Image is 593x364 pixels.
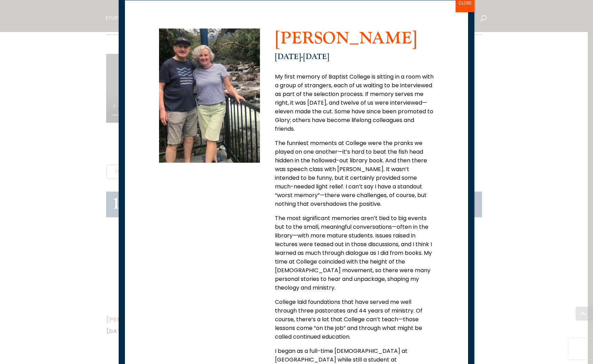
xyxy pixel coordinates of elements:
p: College laid foundations that have served me well through three pastorates and 44 years of minist... [275,298,434,347]
h2: [PERSON_NAME] [275,29,434,52]
h4: [DATE]-[DATE] [275,52,434,65]
p: The most significant memories aren’t tied to big events but to the small, meaningful conversation... [275,214,434,298]
p: The funniest moments at College were the pranks we played on one another—it’s hard to beat the fi... [275,139,434,214]
img: Brian-Kenning [159,29,260,163]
